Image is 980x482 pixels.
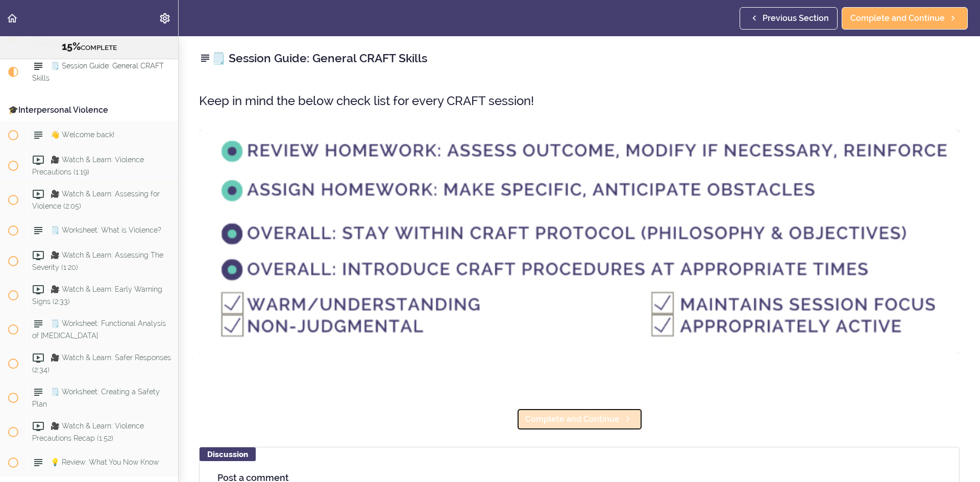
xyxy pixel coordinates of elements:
[6,12,18,24] svg: Back to course curriculum
[51,131,114,139] span: 👋 Welcome back!
[51,226,161,235] span: 🗒️ Worksheet: What is Violence?
[32,190,160,210] span: 🎥 Watch & Learn: Assessing for Violence (2:05)
[32,319,166,339] span: 🗒️ Worksheet: Functional Analysis of [MEDICAL_DATA]
[32,422,144,442] span: 🎥 Watch & Learn: Violence Precautions Recap (1:52)
[32,286,162,306] span: 🎥 Watch & Learn: Early Warning Signs (2:33)
[199,92,960,109] h3: Keep in mind the below check list for every CRAFT session!
[51,458,159,466] span: 💡 Review: What You Now Know
[159,12,171,24] svg: Settings Menu
[13,40,165,54] div: COMPLETE
[525,413,620,425] span: Complete and Continue
[199,49,960,67] h2: 🗒️ Session Guide: General CRAFT Skills
[32,353,171,373] span: 🎥 Watch & Learn: Safer Responses (2:34)
[763,12,829,24] span: Previous Section
[62,40,81,53] span: 15%
[740,7,838,30] a: Previous Section
[200,447,256,461] div: Discussion
[199,130,960,354] img: 3q1jXik6QmKA6FC2rxSo_Screenshot+2023-10-16+at+12.29.13+PM.png
[32,388,160,408] span: 🗒️ Worksheet: Creating a Safety Plan
[517,408,643,430] a: Complete and Continue
[850,12,945,24] span: Complete and Continue
[842,7,968,30] a: Complete and Continue
[32,156,144,176] span: 🎥 Watch & Learn: Violence Precautions (1:19)
[32,62,164,82] span: 🗒️ Session Guide: General CRAFT Skills
[32,251,163,271] span: 🎥 Watch & Learn: Assessing The Severity (1:20)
